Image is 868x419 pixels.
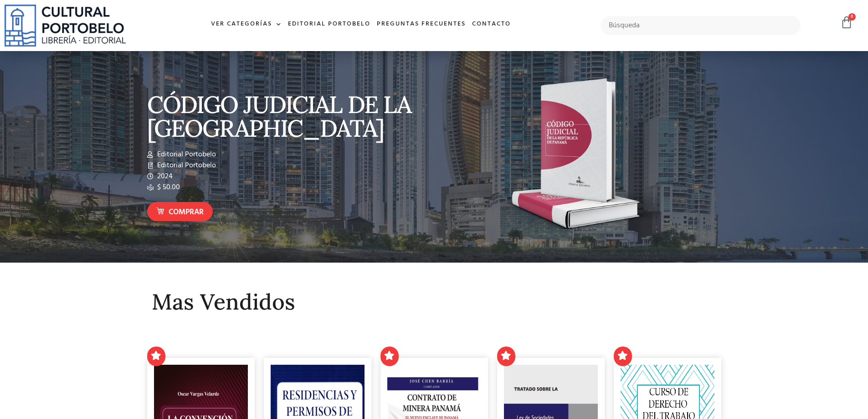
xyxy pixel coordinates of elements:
[147,93,430,140] p: CÓDIGO JUDICIAL DE LA [GEOGRAPHIC_DATA]
[848,13,856,21] span: 0
[285,15,374,34] a: Editorial Portobelo
[374,15,469,34] a: Preguntas frecuentes
[155,160,216,171] span: Editorial Portobelo
[169,207,204,218] span: Comprar
[147,202,213,222] a: Comprar
[155,171,173,182] span: 2024
[469,15,514,34] a: Contacto
[152,290,717,314] h2: Mas Vendidos
[155,149,216,160] span: Editorial Portobelo
[840,16,853,29] a: 0
[601,16,801,35] input: Búsqueda
[208,15,285,34] a: Ver Categorías
[155,182,180,193] span: $ 50.00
